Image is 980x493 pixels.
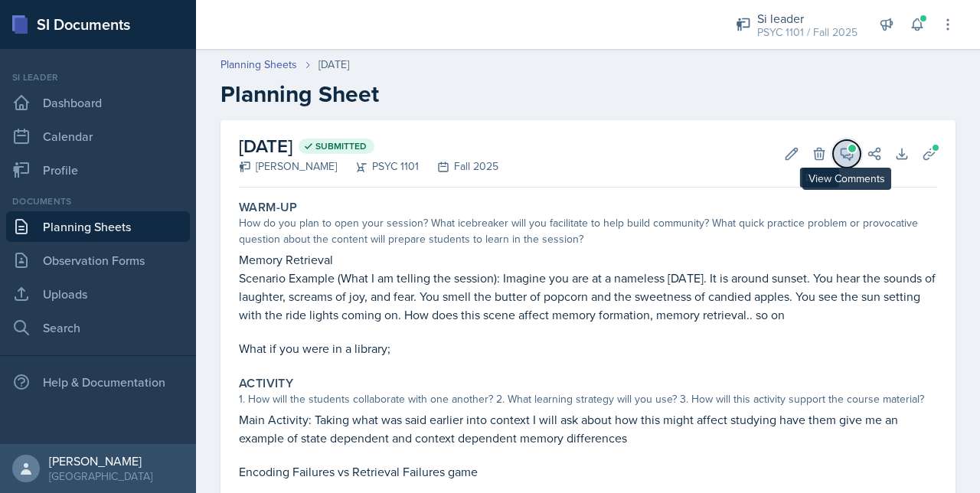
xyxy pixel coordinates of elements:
[6,70,190,84] div: Si leader
[239,391,937,407] div: 1. How will the students collaborate with one another? 2. What learning strategy will you use? 3....
[239,410,937,447] p: Main Activity: Taking what was said earlier into context I will ask about how this might affect s...
[220,80,955,108] h2: Planning Sheet
[49,453,152,469] div: [PERSON_NAME]
[220,57,297,73] a: Planning Sheets
[239,269,937,324] p: Scenario Example (What I am telling the session): Imagine you are at a nameless [DATE]. It is aro...
[337,158,419,175] div: PSYC 1101
[6,312,190,343] a: Search
[757,9,857,28] div: Si leader
[239,376,293,391] label: Activity
[239,158,337,175] div: [PERSON_NAME]
[239,215,937,247] div: How do you plan to open your session? What icebreaker will you facilitate to help build community...
[6,279,190,309] a: Uploads
[239,200,298,215] label: Warm-Up
[6,367,190,397] div: Help & Documentation
[419,158,498,175] div: Fall 2025
[239,132,498,160] h2: [DATE]
[6,87,190,118] a: Dashboard
[239,462,937,481] p: Encoding Failures vs Retrieval Failures game
[6,121,190,152] a: Calendar
[239,250,937,269] p: Memory Retrieval
[6,211,190,242] a: Planning Sheets
[315,140,367,152] span: Submitted
[805,140,833,168] button: Delete
[318,57,349,73] div: [DATE]
[6,245,190,276] a: Observation Forms
[833,140,861,168] button: View Comments
[757,24,857,41] div: PSYC 1101 / Fall 2025
[239,339,937,358] p: What if you were in a library;
[6,155,190,185] a: Profile
[6,194,190,208] div: Documents
[49,469,152,484] div: [GEOGRAPHIC_DATA]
